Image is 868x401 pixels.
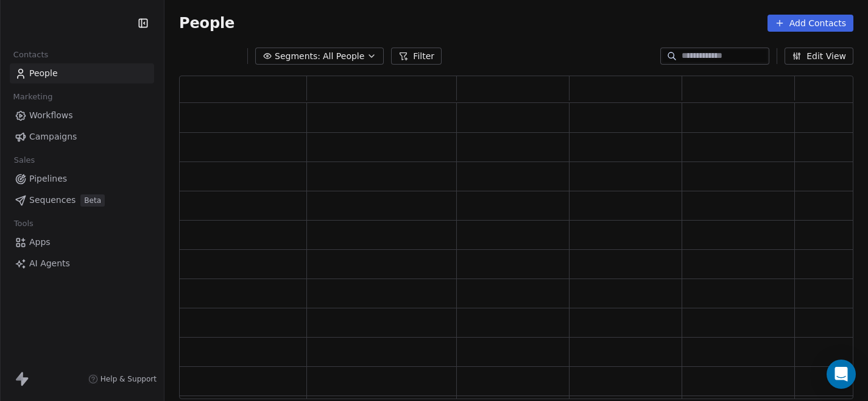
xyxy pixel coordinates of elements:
[8,46,54,64] span: Contacts
[827,360,856,389] div: Open Intercom Messenger
[10,105,154,126] a: Workflows
[29,257,70,270] span: AI Agents
[10,63,154,83] a: People
[88,374,157,384] a: Help & Support
[9,151,40,169] span: Sales
[8,88,58,106] span: Marketing
[29,236,51,249] span: Apps
[767,15,853,32] button: Add Contacts
[29,130,77,143] span: Campaigns
[10,190,154,210] a: SequencesBeta
[29,194,76,207] span: Sequences
[323,50,364,63] span: All People
[391,48,442,65] button: Filter
[275,50,320,63] span: Segments:
[10,254,154,274] a: AI Agents
[10,169,154,189] a: Pipelines
[10,127,154,147] a: Campaigns
[9,215,38,233] span: Tools
[785,48,853,65] button: Edit View
[101,374,157,384] span: Help & Support
[29,172,67,185] span: Pipelines
[80,194,105,207] span: Beta
[179,14,235,32] span: People
[10,232,154,252] a: Apps
[29,67,58,80] span: People
[29,109,73,122] span: Workflows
